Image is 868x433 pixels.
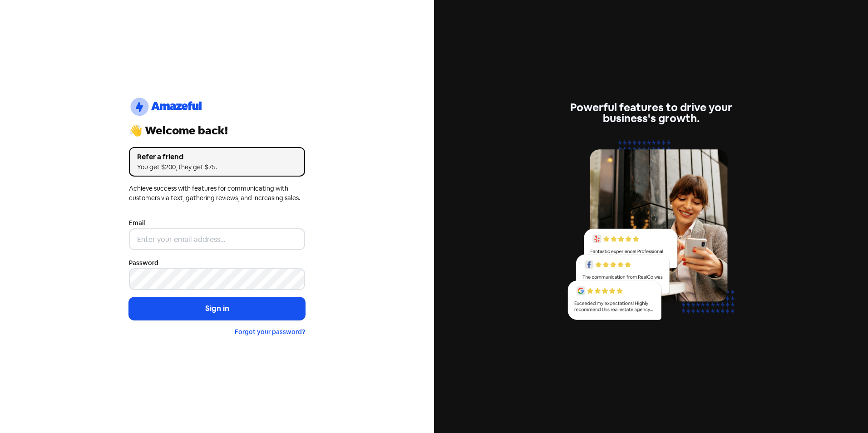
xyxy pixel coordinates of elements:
[563,102,739,124] div: Powerful features to drive your business's growth.
[563,135,739,330] img: reviews
[129,258,158,268] label: Password
[129,125,305,136] div: 👋 Welcome back!
[129,184,305,203] div: Achieve success with features for communicating with customers via text, gathering reviews, and i...
[129,228,305,250] input: Enter your email address...
[129,218,145,228] label: Email
[137,162,297,172] div: You get $200, they get $75.
[235,328,305,336] a: Forgot your password?
[137,152,297,162] div: Refer a friend
[129,297,305,320] button: Sign in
